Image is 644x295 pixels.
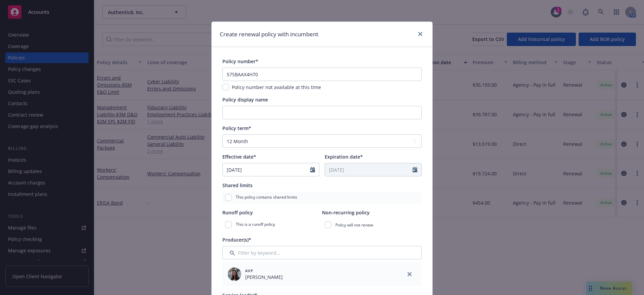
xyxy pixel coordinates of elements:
[322,209,370,216] span: Non-recurring policy
[325,154,363,160] span: Expiration date*
[222,58,258,65] span: Policy number*
[222,182,253,188] span: Shared limits
[222,209,253,216] span: Runoff policy
[416,30,424,38] a: close
[222,154,256,160] span: Effective date*
[228,267,241,281] img: employee photo
[413,167,417,172] svg: Calendar
[232,84,321,90] span: Policy number not available at this time
[222,237,251,243] span: Producer(s)*
[220,30,318,39] h1: Create renewal policy with incumbent
[245,273,283,281] span: [PERSON_NAME]
[222,96,268,103] span: Policy display name
[406,270,414,278] a: close
[245,268,283,273] span: AVP
[310,167,315,172] svg: Calendar
[325,163,413,176] input: MM/DD/YYYY
[222,246,422,259] input: Filter by keyword...
[222,219,322,231] div: This is a runoff policy
[222,192,422,204] div: This policy contains shared limits
[223,163,310,176] input: MM/DD/YYYY
[222,125,251,131] span: Policy term*
[322,219,422,231] div: Policy will not renew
